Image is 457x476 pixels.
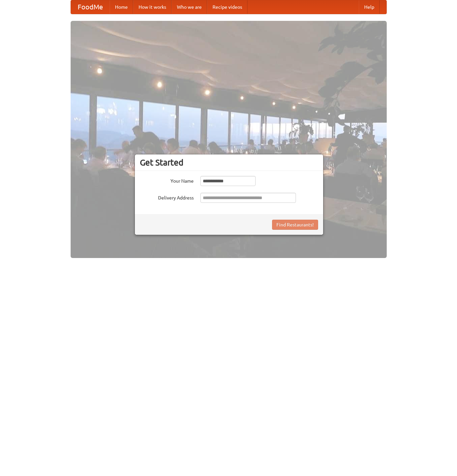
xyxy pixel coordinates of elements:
[172,0,207,14] a: Who we are
[110,0,133,14] a: Home
[71,0,110,14] a: FoodMe
[207,0,247,14] a: Recipe videos
[140,157,318,168] h3: Get Started
[133,0,172,14] a: How it works
[272,220,318,230] button: Find Restaurants!
[140,193,194,201] label: Delivery Address
[359,0,380,14] a: Help
[140,176,194,184] label: Your Name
